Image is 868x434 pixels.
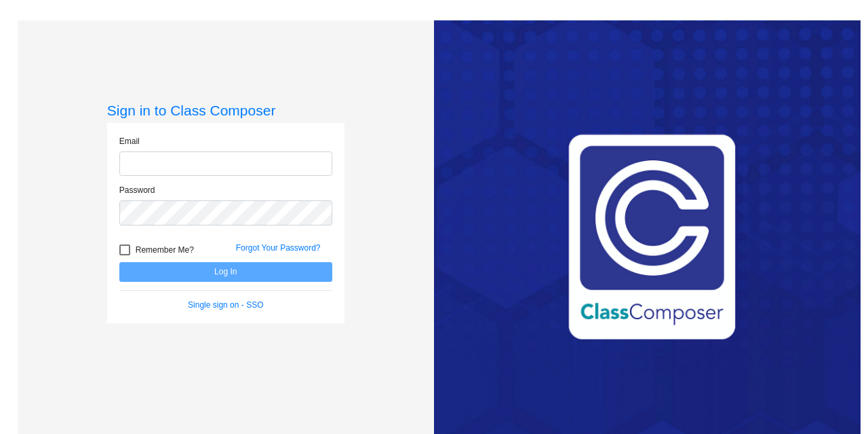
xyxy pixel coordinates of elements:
span: Remember Me? [136,242,194,258]
h3: Sign in to Class Composer [107,102,344,119]
a: Single sign on - SSO [188,300,263,310]
button: Log In [119,262,332,282]
a: Forgot Your Password? [236,243,321,253]
label: Email [119,135,140,147]
label: Password [119,184,155,196]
